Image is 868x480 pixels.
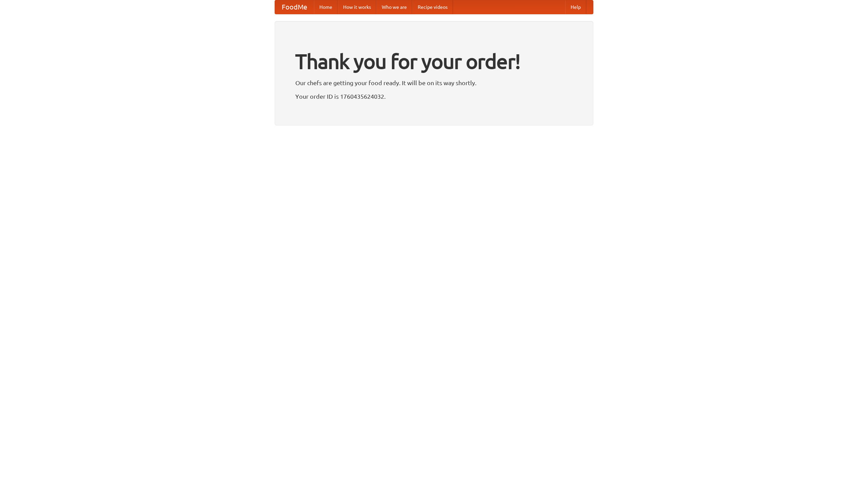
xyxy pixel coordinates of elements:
a: How it works [338,0,376,14]
p: Your order ID is 1760435624032. [295,91,573,101]
a: Home [314,0,338,14]
h1: Thank you for your order! [295,45,573,78]
a: Who we are [376,0,412,14]
a: Recipe videos [412,0,453,14]
a: FoodMe [275,0,314,14]
a: Help [565,0,586,14]
p: Our chefs are getting your food ready. It will be on its way shortly. [295,78,573,88]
